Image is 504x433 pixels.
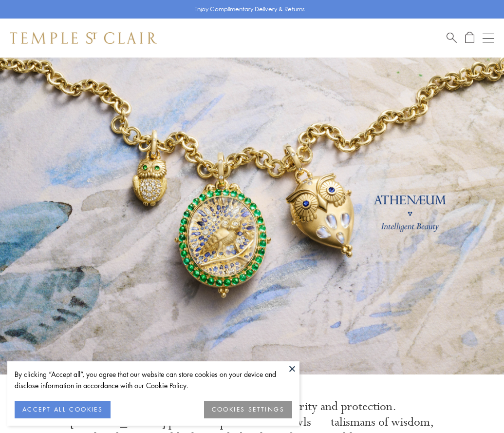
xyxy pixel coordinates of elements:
[465,32,474,44] a: Open Shopping Bag
[447,32,457,44] a: Search
[483,32,494,44] button: Open navigation
[194,4,305,14] p: Enjoy Complimentary Delivery & Returns
[204,401,292,418] button: COOKIES SETTINGS
[15,369,292,391] div: By clicking “Accept all”, you agree that our website can store cookies on your device and disclos...
[15,401,111,418] button: ACCEPT ALL COOKIES
[10,32,157,44] img: Temple St. Clair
